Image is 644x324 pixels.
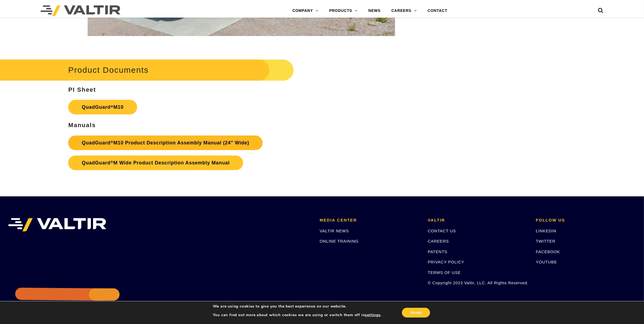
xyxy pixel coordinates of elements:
button: Accept [402,308,430,318]
a: COMPANY [287,5,324,16]
a: ONLINE TRAINING [320,239,358,243]
a: QuadGuard®M10 [68,100,137,114]
a: YOUTUBE [536,260,557,264]
a: FACEBOOK [536,249,560,254]
sup: ® [111,140,114,144]
a: PATENTS [428,249,448,254]
a: CAREERS [428,239,449,243]
strong: PI Sheet [68,86,96,93]
a: PRODUCTS [324,5,363,16]
a: CONTACT [422,5,453,16]
button: settings [365,313,381,318]
a: TWITTER [536,239,555,243]
strong: Manuals [68,122,96,128]
p: We are using cookies to give you the best experience on our website. [213,304,382,309]
a: QuadGuard®M Wide Product Description Assembly Manual [68,156,243,170]
img: VALTIR [8,218,106,232]
a: QuadGuard®M10 Product Description Assembly Manual (24″ Wide) [68,135,263,150]
img: Valtir [41,5,120,16]
sup: ® [111,160,114,164]
a: TERMS OF USE [428,270,461,275]
a: NEWS [363,5,386,16]
a: LINKEDIN [536,229,556,233]
h2: FOLLOW US [536,218,636,223]
h2: MEDIA CENTER [320,218,420,223]
sup: ® [111,104,114,108]
a: PRIVACY POLICY [428,260,464,264]
p: You can find out more about which cookies we are using or switch them off in . [213,313,382,318]
a: CAREERS [386,5,422,16]
a: CONTACT US [428,229,456,233]
p: © Copyright 2023 Valtir, LLC. All Rights Reserved. [428,280,528,286]
h2: VALTIR [428,218,528,223]
a: VALTIR NEWS [320,229,349,233]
